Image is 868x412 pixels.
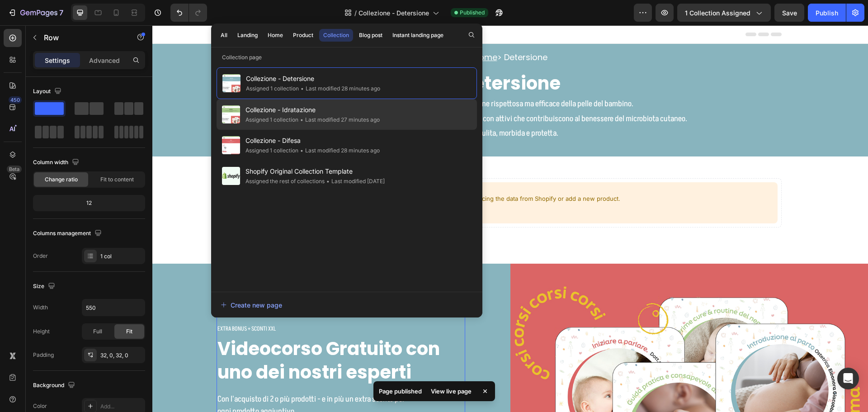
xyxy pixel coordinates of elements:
div: Row [75,271,90,279]
span: Fit to content [100,175,134,184]
div: Undo/Redo [170,4,207,22]
div: Product [293,31,313,39]
span: Shopify Original Collection Template [245,166,385,177]
button: Sync from Shopify [153,180,208,194]
button: Collection [319,29,353,42]
div: Color [33,402,47,410]
div: Publish [816,8,838,18]
p: Advanced [89,56,120,65]
p: Page published [379,387,422,396]
span: Full [93,327,102,336]
p: EXTRA BONUS + SCONTI XXL [65,299,312,308]
div: Last modified [DATE] [325,177,385,186]
p: Con l'acquisto di 2 o più prodotti - e in più un extra sconto per ogni prodotto aggiuntivo [65,368,267,392]
div: Order [33,252,48,260]
div: Instant landing page [392,31,443,39]
span: Change ratio [45,175,78,184]
h2: Videocorso Gratuito con uno dei nostri esperti [64,311,313,360]
div: 32, 0, 32, 0 [100,351,143,360]
button: Save [774,4,804,22]
button: Instant landing page [388,29,448,42]
div: Column width [33,156,81,169]
span: Published [460,9,485,17]
p: Prodotti ideati per una detersione rispettosa ma efficace della pelle del bambino. Tensioattivi d... [8,71,708,115]
div: Assigned 1 collection [245,146,298,155]
div: All [221,31,227,39]
button: Add product [111,180,149,194]
span: Collezione - Detersione [246,73,380,84]
span: • [301,85,304,92]
input: Auto [82,299,145,316]
p: Collection page [211,53,482,62]
div: Add... [100,403,143,411]
p: Can not get product from Shopify [111,161,468,170]
div: Columns management [33,227,104,240]
div: Collection [323,31,349,39]
div: Height [33,327,50,336]
div: Last modified 28 minutes ago [299,84,380,93]
div: Assigned 1 collection [246,84,299,93]
div: Assigned the rest of collections [245,177,325,186]
div: Beta [7,166,22,173]
div: Open Intercom Messenger [837,368,859,389]
div: 1 col [100,252,143,260]
div: View live page [425,385,477,398]
a: Home [321,26,345,38]
div: Last modified 28 minutes ago [298,146,380,155]
button: Blog post [355,29,387,42]
div: Blog post [359,31,382,39]
div: Last modified 27 minutes ago [298,115,380,124]
span: • [300,147,303,154]
div: 12 [35,197,143,209]
span: Fit [126,327,132,336]
button: Home [264,29,287,42]
button: Product [289,29,317,42]
button: 7 [4,4,67,22]
button: Landing [233,29,262,42]
p: Detersione [8,46,708,70]
iframe: Design area [152,25,868,412]
p: Row [44,32,121,43]
button: Publish [808,4,846,22]
span: / [354,8,357,18]
span: Collezione - Detersione [359,8,429,18]
div: Assigned 1 collection [245,115,298,124]
div: Background [33,379,77,392]
span: Collezione - Difesa [245,135,380,146]
p: We cannot find any products from your Shopify store. Please try manually syncing the data from Sh... [111,169,468,178]
div: Padding [33,351,54,359]
button: All [217,29,231,42]
button: 1 collection assigned [677,4,771,22]
span: 1 collection assigned [685,8,750,18]
span: • [300,116,303,123]
div: Landing [237,31,258,39]
span: • [326,178,330,185]
button: Create new page [220,296,473,314]
span: Collezione - Idratazione [245,104,380,115]
div: Layout [33,85,63,98]
div: Width [33,303,48,312]
div: 450 [9,96,22,104]
div: Home [268,31,283,39]
span: Save [782,9,797,17]
p: Settings [45,56,70,65]
div: Create new page [221,300,282,310]
div: Size [33,280,57,293]
p: 7 [59,7,63,18]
